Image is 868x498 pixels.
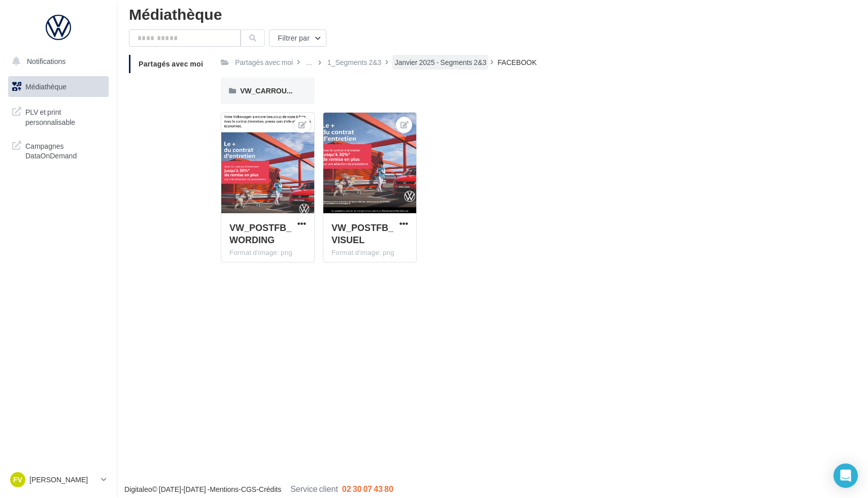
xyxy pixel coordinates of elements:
[124,485,152,493] a: Digitaleo
[327,57,382,68] div: 1_Segments 2&3
[124,485,393,493] span: © [DATE]-[DATE] - - -
[25,139,105,161] span: Campagnes DataOnDemand
[331,248,408,257] div: Format d'image: png
[259,485,281,493] a: Crédits
[394,57,486,68] div: Janvier 2025 - Segments 2&3
[6,51,107,72] button: Notifications
[240,86,314,95] span: VW_CARROUSEL_FB
[129,6,856,21] div: Médiathèque
[210,485,239,493] a: Mentions
[27,57,65,65] span: Notifications
[29,475,97,485] p: [PERSON_NAME]
[342,484,393,493] span: 02 30 07 43 80
[235,57,293,68] div: Partagés avec moi
[25,105,105,127] span: PLV et print personnalisable
[6,101,111,131] a: PLV et print personnalisable
[25,82,66,91] span: Médiathèque
[229,222,291,245] span: VW_POSTFB_WORDING
[269,29,326,47] button: Filtrer par
[6,76,111,97] a: Médiathèque
[8,470,109,489] a: FV [PERSON_NAME]
[497,57,537,68] div: FACEBOOK
[13,475,22,485] span: FV
[139,59,203,68] span: Partagés avec moi
[229,248,306,257] div: Format d'image: png
[241,485,256,493] a: CGS
[833,463,858,488] div: Open Intercom Messenger
[331,222,393,245] span: VW_POSTFB_VISUEL
[290,484,338,493] span: Service client
[6,135,111,165] a: Campagnes DataOnDemand
[304,55,314,70] div: ...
